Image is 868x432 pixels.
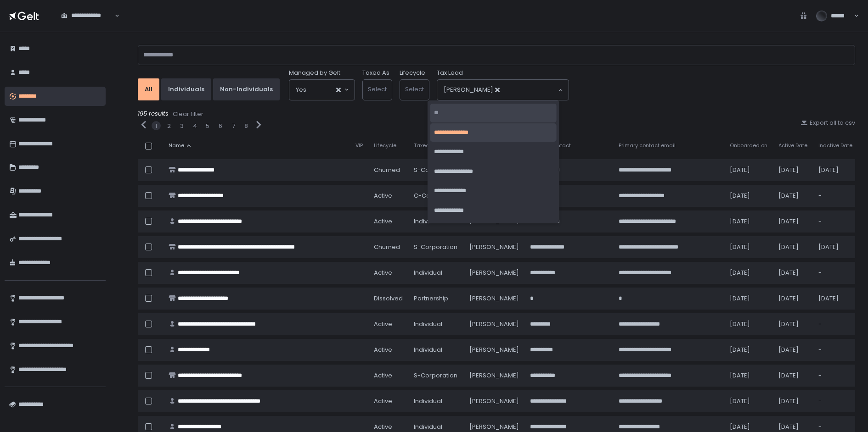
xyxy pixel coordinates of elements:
[469,371,519,380] div: [PERSON_NAME]
[778,320,807,328] div: [DATE]
[730,423,767,431] div: [DATE]
[778,217,807,226] div: [DATE]
[414,346,458,354] div: Individual
[172,110,204,119] button: Clear filter
[374,320,392,328] span: active
[244,122,248,130] div: 8
[206,122,209,130] button: 5
[414,397,458,405] div: Individual
[778,192,807,200] div: [DATE]
[818,269,852,277] div: -
[193,122,197,130] button: 4
[414,166,458,174] div: S-Corporation
[61,20,114,29] input: Search for option
[818,371,852,380] div: -
[219,122,222,130] button: 6
[469,397,519,405] div: [PERSON_NAME]
[374,397,392,405] span: active
[414,269,458,277] div: Individual
[155,122,157,130] button: 1
[619,142,676,149] span: Primary contact email
[374,423,392,431] span: active
[374,243,400,251] span: churned
[232,122,235,130] button: 7
[414,294,458,303] div: Partnership
[289,69,340,77] span: Managed by Gelt
[336,88,341,92] button: Clear Selected
[414,320,458,328] div: Individual
[145,85,152,94] div: All
[778,423,807,431] div: [DATE]
[469,243,519,251] div: [PERSON_NAME]
[778,371,807,380] div: [DATE]
[778,294,807,303] div: [DATE]
[730,397,767,405] div: [DATE]
[374,166,400,174] span: churned
[818,320,852,328] div: -
[362,69,389,77] label: Taxed As
[730,269,767,277] div: [DATE]
[374,142,396,149] span: Lifecycle
[414,142,438,149] span: Taxed as
[374,269,392,277] span: active
[818,294,852,303] div: [DATE]
[138,78,159,100] button: All
[374,217,392,226] span: active
[778,166,807,174] div: [DATE]
[414,192,458,200] div: C-Corporation
[213,78,280,100] button: Non-Individuals
[778,243,807,251] div: [DATE]
[220,85,273,94] div: Non-Individuals
[730,217,767,226] div: [DATE]
[368,85,387,94] span: Select
[169,142,184,149] span: Name
[469,320,519,328] div: [PERSON_NAME]
[437,69,463,77] span: Tax Lead
[405,85,424,94] span: Select
[778,346,807,354] div: [DATE]
[469,346,519,354] div: [PERSON_NAME]
[730,371,767,380] div: [DATE]
[509,85,558,94] input: Search for option
[818,346,852,354] div: -
[730,294,767,303] div: [DATE]
[374,294,403,303] span: dissolved
[818,192,852,200] div: -
[374,346,392,354] span: active
[173,110,203,118] div: Clear filter
[444,85,509,94] span: [PERSON_NAME]
[138,110,855,119] div: 195 results
[469,423,519,431] div: [PERSON_NAME]
[818,243,852,251] div: [DATE]
[800,119,855,127] div: Export all to csv
[355,142,363,149] span: VIP
[778,269,807,277] div: [DATE]
[414,423,458,431] div: Individual
[374,192,392,200] span: active
[818,142,852,149] span: Inactive Date
[818,423,852,431] div: -
[818,217,852,226] div: -
[168,85,204,94] div: Individuals
[730,166,767,174] div: [DATE]
[180,122,184,130] button: 3
[778,142,807,149] span: Active Date
[730,346,767,354] div: [DATE]
[730,243,767,251] div: [DATE]
[730,320,767,328] div: [DATE]
[296,85,306,94] span: Yes
[289,80,355,100] div: Search for option
[414,217,458,226] div: Individual
[306,85,335,94] input: Search for option
[55,6,119,25] div: Search for option
[778,397,807,405] div: [DATE]
[730,192,767,200] div: [DATE]
[167,122,171,130] button: 2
